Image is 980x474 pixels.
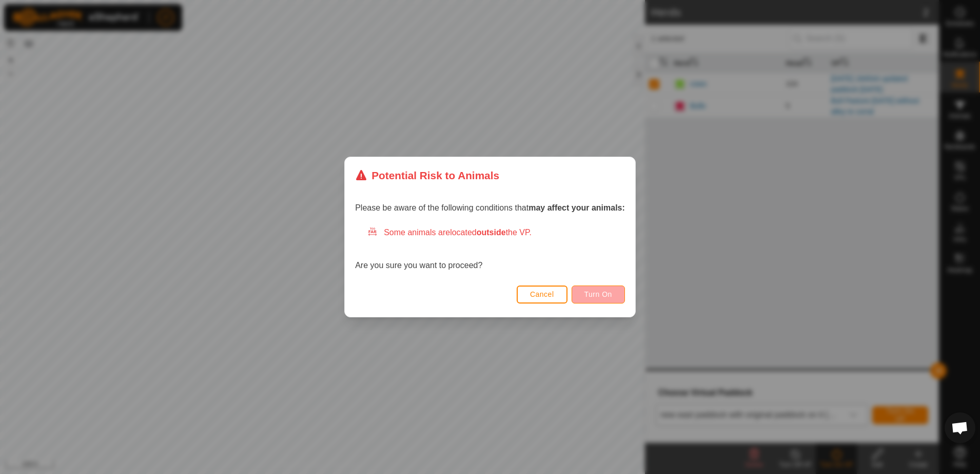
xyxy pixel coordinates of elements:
a: Open chat [945,412,975,443]
div: Potential Risk to Animals [355,167,499,183]
button: Turn On [572,286,625,304]
strong: may affect your animals: [528,203,625,212]
span: Please be aware of the following conditions that [355,203,625,212]
span: Cancel [530,290,554,298]
span: located the VP. [450,228,532,237]
div: Are you sure you want to proceed? [355,226,625,272]
button: Cancel [517,286,567,304]
span: Turn On [584,290,612,298]
div: Some animals are [367,226,625,239]
strong: outside [477,228,506,237]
